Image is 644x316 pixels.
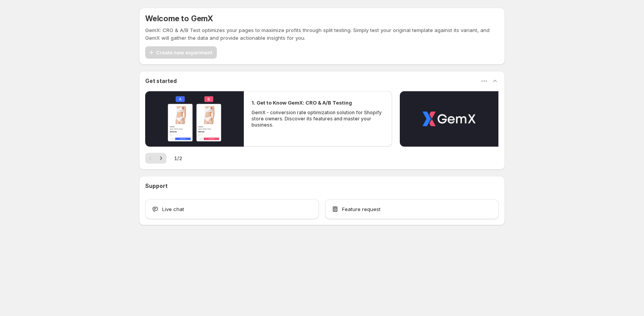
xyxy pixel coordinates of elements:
[252,110,384,128] p: GemX - conversion rate optimization solution for Shopify store owners. Discover its features and ...
[400,91,498,147] button: Play video
[145,26,499,42] p: GemX: CRO & A/B Test optimizes your pages to maximize profits through split testing. Simply test ...
[145,153,166,164] nav: Pagination
[252,99,352,106] h2: 1. Get to Know GemX: CRO & A/B Testing
[145,14,213,23] h5: Welcome to GemX
[342,205,381,213] span: Feature request
[156,153,166,164] button: Next
[174,154,182,162] span: 1 / 2
[145,91,244,147] button: Play video
[162,205,184,213] span: Live chat
[145,77,177,85] h3: Get started
[145,182,168,190] h3: Support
